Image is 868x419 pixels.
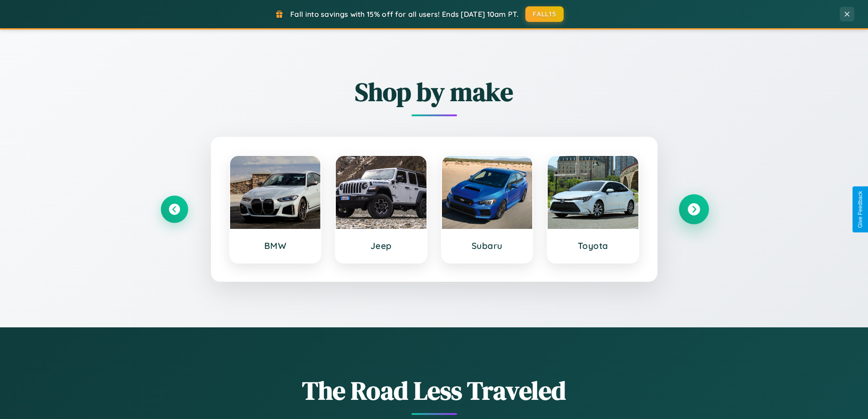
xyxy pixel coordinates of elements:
[161,373,708,408] h1: The Road Less Traveled
[161,74,708,109] h2: Shop by make
[239,240,312,251] h3: BMW
[345,240,417,251] h3: Jeep
[557,240,629,251] h3: Toyota
[857,191,863,228] div: Give Feedback
[290,10,519,19] span: Fall into savings with 15% off for all users! Ends [DATE] 10am PT.
[451,240,524,251] h3: Subaru
[525,6,564,22] button: FALL15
